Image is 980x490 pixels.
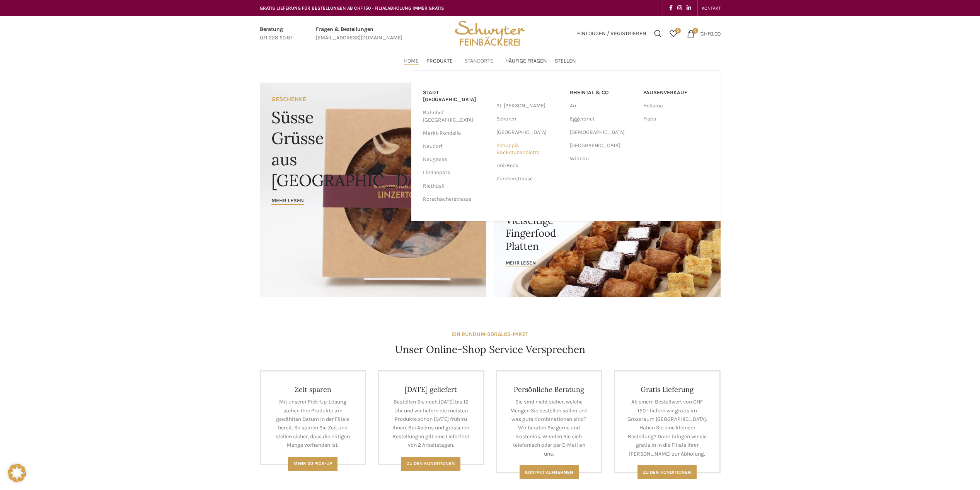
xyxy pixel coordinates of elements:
a: Uni-Beck [496,159,562,172]
a: Mehr zu Pick-Up [288,457,337,471]
a: Kontakt aufnehmen [520,465,579,479]
img: Bäckerei Schwyter [452,16,528,51]
span: Produkte [426,58,453,65]
a: Helsana [643,99,709,112]
p: Mit unserer Pick-Up-Lösung stehen Ihre Produkte am gewählten Datum in der Filiale bereit. So spar... [273,398,354,449]
a: KONTAKT [702,0,721,16]
a: Zu den konditionen [637,465,697,479]
a: Eggersriet [570,112,636,125]
span: Häufige Fragen [505,58,547,65]
a: 0 CHF0.00 [683,26,724,41]
a: [DEMOGRAPHIC_DATA] [570,126,636,139]
a: Markt-Rondelle [423,127,489,140]
span: GRATIS LIEFERUNG FÜR BESTELLUNGEN AB CHF 150 - FILIALABHOLUNG IMMER GRATIS [260,5,444,11]
a: Site logo [452,30,528,36]
h4: [DATE] geliefert [390,385,472,394]
a: Widnau [570,152,636,165]
h4: Persönliche Beratung [509,385,590,394]
a: Infobox link [316,25,402,42]
a: Home [404,53,419,69]
p: Sie sind nicht sicher, welche Mengen Sie bestellen sollen und was gute Kombinationen sind? Wir be... [509,398,590,458]
a: Infobox link [260,25,293,42]
span: CHF [700,30,710,37]
bdi: 0.00 [700,30,721,37]
a: Banner link [260,83,486,297]
span: Kontakt aufnehmen [525,470,573,475]
a: St. [PERSON_NAME] [496,99,562,112]
span: Mehr zu Pick-Up [293,461,332,466]
a: Instagram social link [675,3,684,14]
a: Zu den Konditionen [401,457,460,471]
a: Neugasse [423,153,489,166]
h4: Zeit sparen [273,385,354,394]
a: Häufige Fragen [505,53,547,69]
span: Stellen [555,58,576,65]
a: Linkedin social link [684,3,694,14]
a: 0 [666,26,681,41]
a: Suchen [650,26,666,41]
strong: EIN RUNDUM-SORGLOS-PAKET [452,331,528,337]
h4: Unser Online-Shop Service Versprechen [395,342,585,356]
span: Einloggen / Registrieren [577,31,646,36]
span: Zu den Konditionen [407,461,455,466]
a: Banner link [494,190,721,297]
span: Zu den konditionen [643,470,691,475]
a: Schuppis Backstubenbistro [496,139,562,159]
a: Facebook social link [667,3,675,14]
a: Schoren [496,112,562,125]
p: Ab einem Bestellwert von CHF 150.- liefern wir gratis im Grossraum [GEOGRAPHIC_DATA]. Haben Sie e... [627,398,708,458]
a: Au [570,99,636,112]
a: Zürcherstrasse [496,172,562,185]
a: RHEINTAL & CO [570,86,636,99]
div: Secondary navigation [698,0,724,16]
span: Home [404,58,419,65]
span: KONTAKT [702,5,721,11]
p: Bestellen Sie noch [DATE] bis 12 Uhr und wir liefern die meisten Produkte schon [DATE] früh zu Ih... [390,398,472,449]
h4: Gratis Lieferung [627,385,708,394]
a: Stellen [555,53,576,69]
a: Bahnhof [GEOGRAPHIC_DATA] [423,106,489,126]
a: Stadt [GEOGRAPHIC_DATA] [423,86,489,106]
a: Produkte [426,53,457,69]
a: Neudorf [423,140,489,153]
a: [GEOGRAPHIC_DATA] [496,126,562,139]
a: Einloggen / Registrieren [573,26,650,41]
a: Rorschacherstrasse [423,193,489,206]
span: Standorte [465,58,493,65]
a: Pausenverkauf [643,86,709,99]
div: Meine Wunschliste [666,26,681,41]
a: Standorte [465,53,498,69]
span: 0 [675,28,681,34]
div: Main navigation [256,53,724,69]
a: Lindenpark [423,166,489,179]
a: [GEOGRAPHIC_DATA] [570,139,636,152]
a: Riethüsli [423,180,489,193]
a: Fisba [643,112,709,125]
span: 0 [692,28,698,34]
